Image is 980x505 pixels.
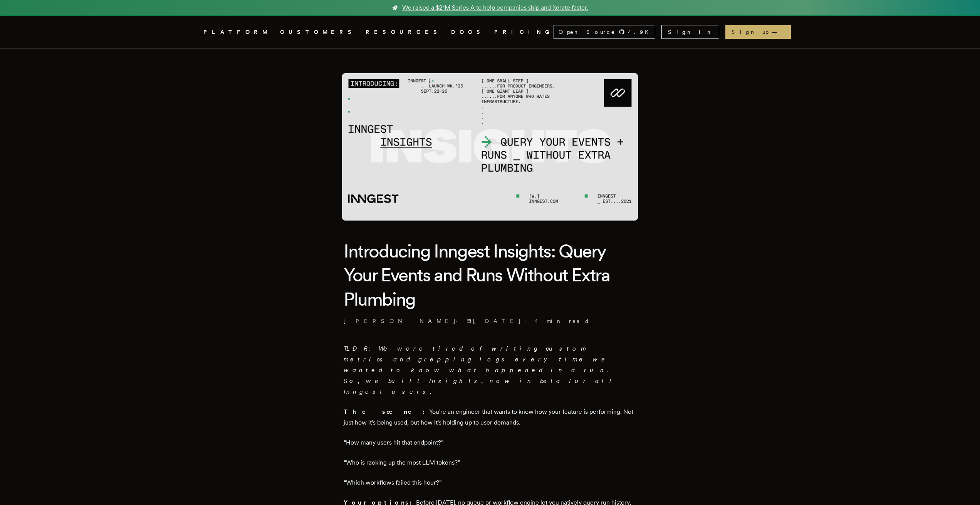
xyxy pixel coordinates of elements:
[366,27,442,37] button: RESOURCES
[344,345,617,395] em: TLDR: We were tired of writing custom metrics and grepping logs every time we wanted to know what...
[344,477,636,488] p: “Which workflows failed this hour?”
[628,28,653,36] span: 4.9 K
[467,317,521,325] span: [DATE]
[203,27,271,37] button: PLATFORM
[772,28,785,36] span: →
[344,406,636,428] p: You're an engineer that wants to know how your feature is performing. Not just how it's being use...
[182,16,798,48] nav: Global
[494,27,554,37] a: PRICING
[661,25,719,39] a: Sign In
[342,73,638,221] img: Featured image for Introducing Inngest Insights: Query Your Events and Runs Without Extra Plumbin...
[725,25,791,39] a: Sign up
[344,239,636,311] h1: Introducing Inngest Insights: Query Your Events and Runs Without Extra Plumbing
[559,28,616,36] span: Open Source
[344,317,636,325] p: [PERSON_NAME] · ·
[280,27,356,37] a: CUSTOMERS
[451,27,485,37] a: DOCS
[344,437,636,448] p: “How many users hit that endpoint?”
[402,3,588,12] span: We raised a $21M Series A to help companies ship and iterate faster.
[535,317,590,325] span: 4 min read
[344,457,636,468] p: “Who is racking up the most LLM tokens?”
[344,408,429,415] strong: The scene:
